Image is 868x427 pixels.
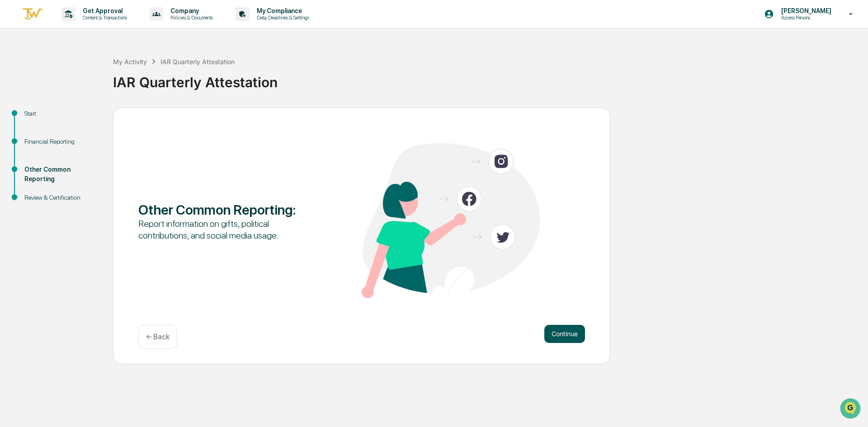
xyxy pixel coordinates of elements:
[64,153,109,160] a: Powered byPylon
[113,58,147,66] div: My Activity
[9,115,16,122] div: 🖐️
[9,19,165,33] p: How can we help?
[24,165,99,184] div: Other Common Reporting
[160,58,235,66] div: IAR Quarterly Attestation
[154,72,165,83] button: Start new chat
[163,14,217,21] p: Policies & Documents
[138,218,317,241] div: Report information on gifts, political contributions, and social media usage.
[75,7,132,14] p: Get Approval
[22,7,43,22] img: logo
[138,202,317,218] div: Other Common Reporting :
[24,137,99,146] div: Financial Reporting
[250,7,314,14] p: My Compliance
[24,193,99,202] div: Review & Certification
[113,67,863,90] div: IAR Quarterly Attestation
[90,153,109,160] span: Pylon
[774,7,836,14] p: [PERSON_NAME]
[9,132,16,139] div: 🔎
[75,114,112,123] span: Attestations
[31,69,148,78] div: Start new chat
[544,325,585,343] button: Continue
[31,78,114,85] div: We're available if you need us!
[9,69,25,85] img: 1746055101610-c473b297-6a78-478c-a979-82029cc54cd1
[250,14,314,21] p: Data, Deadlines & Settings
[24,109,99,118] div: Start
[75,14,132,21] p: Content & Transactions
[362,143,540,298] img: Other Common Reporting
[62,110,116,127] a: 🗄️Attestations
[5,110,62,127] a: 🖐️Preclearance
[66,115,73,122] div: 🗄️
[18,131,57,140] span: Data Lookup
[146,333,170,341] p: ← Back
[18,114,58,123] span: Preclearance
[163,7,217,14] p: Company
[5,127,61,144] a: 🔎Data Lookup
[839,397,863,422] iframe: Open customer support
[774,14,836,21] p: Access Persons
